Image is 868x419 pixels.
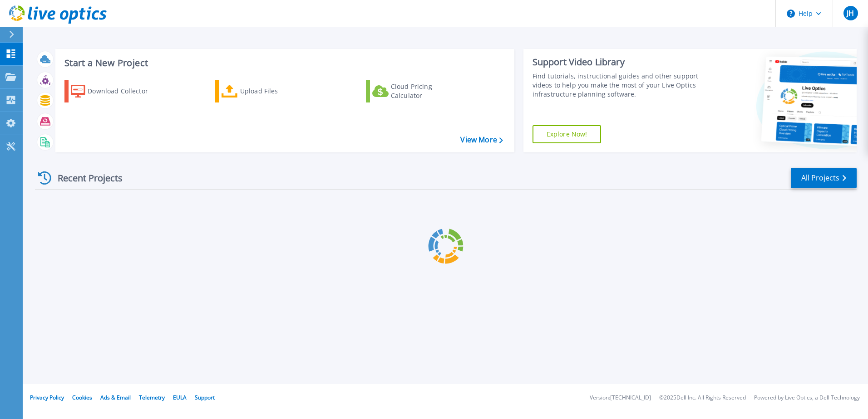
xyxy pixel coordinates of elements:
a: Cloud Pricing Calculator [366,80,467,102]
h3: Start a New Project [64,58,503,68]
a: View More [460,136,503,144]
a: Cookies [72,394,92,401]
li: Powered by Live Optics, a Dell Technology [754,395,860,401]
div: Upload Files [240,82,313,100]
span: JH [847,10,854,17]
a: Support [195,394,215,401]
a: Download Collector [64,80,166,102]
a: Privacy Policy [30,394,64,401]
div: Cloud Pricing Calculator [391,82,464,100]
div: Recent Projects [35,167,135,189]
a: EULA [173,394,187,401]
li: © 2025 Dell Inc. All Rights Reserved [659,395,746,401]
div: Download Collector [88,82,160,100]
a: Explore Now! [533,125,602,143]
a: Ads & Email [100,394,131,401]
a: Telemetry [139,394,165,401]
a: Upload Files [215,80,316,102]
div: Find tutorials, instructional guides and other support videos to help you make the most of your L... [533,72,702,99]
div: Support Video Library [533,56,702,68]
a: All Projects [791,168,857,188]
li: Version: [TECHNICAL_ID] [590,395,651,401]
